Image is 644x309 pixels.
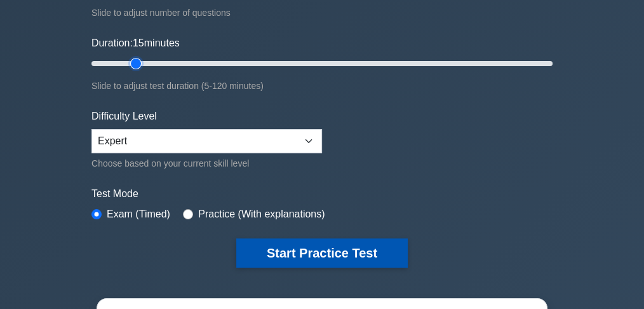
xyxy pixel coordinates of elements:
[91,5,553,20] div: Slide to adjust number of questions
[91,156,322,171] div: Choose based on your current skill level
[91,36,180,51] label: Duration: minutes
[91,78,553,93] div: Slide to adjust test duration (5-120 minutes)
[133,38,144,48] span: 15
[91,109,157,124] label: Difficulty Level
[107,207,170,222] label: Exam (Timed)
[236,238,408,268] button: Start Practice Test
[198,207,325,222] label: Practice (With explanations)
[91,186,553,202] label: Test Mode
